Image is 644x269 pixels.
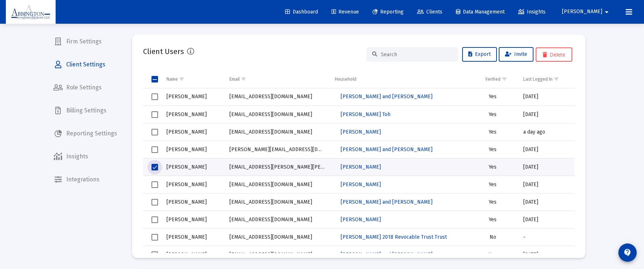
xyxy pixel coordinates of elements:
td: Column Email [224,70,330,88]
td: [PERSON_NAME] [161,211,224,228]
td: Column Name [161,70,224,88]
button: [PERSON_NAME] and [PERSON_NAME] [335,142,438,157]
button: [PERSON_NAME] [335,177,387,192]
div: Yes [473,111,513,118]
div: Yes [473,146,513,153]
div: Select row [151,199,158,205]
span: Show filter options for column 'Last Logged In' [554,76,559,82]
td: [EMAIL_ADDRESS][DOMAIN_NAME] [224,88,330,106]
button: Export [462,47,497,62]
div: Select row [151,146,158,153]
div: Select row [151,93,158,100]
a: Client Settings [48,56,123,73]
td: [PERSON_NAME] [161,141,224,158]
span: [PERSON_NAME] [341,181,381,188]
mat-icon: contact_support [623,248,632,257]
td: Column Verified [468,70,518,88]
a: Role Settings [48,79,123,96]
button: [PERSON_NAME] [335,160,387,174]
td: Column Household [330,70,467,88]
span: [PERSON_NAME] and [PERSON_NAME] [341,251,433,258]
a: Insights [48,148,123,165]
img: Dashboard [11,5,50,19]
div: Email [229,76,240,82]
div: [DATE] [523,216,568,223]
div: Select row [151,216,158,223]
td: [EMAIL_ADDRESS][PERSON_NAME][PERSON_NAME][DOMAIN_NAME] [224,158,330,176]
td: [EMAIL_ADDRESS][DOMAIN_NAME] [224,211,330,228]
div: [DATE] [523,181,568,188]
div: Yes [473,93,513,100]
button: Delete [536,47,572,62]
span: [PERSON_NAME] [341,216,381,223]
div: Select row [151,111,158,118]
div: - [523,234,568,241]
td: [PERSON_NAME] [161,123,224,141]
td: [PERSON_NAME] [161,88,224,106]
a: Dashboard [279,5,324,19]
button: [PERSON_NAME] and [PERSON_NAME] [335,195,438,210]
button: Invite [499,47,533,62]
td: [PERSON_NAME] [161,193,224,211]
td: [EMAIL_ADDRESS][DOMAIN_NAME] [224,193,330,211]
div: Data grid [143,70,574,253]
mat-icon: arrow_drop_down [602,5,611,19]
td: [EMAIL_ADDRESS][DOMAIN_NAME] [224,106,330,123]
span: [PERSON_NAME] and [PERSON_NAME] [341,146,433,153]
span: Show filter options for column 'Verified' [502,76,507,82]
a: Insights [512,5,551,19]
div: a day ago [523,128,568,136]
span: Firm Settings [48,33,123,50]
td: [EMAIL_ADDRESS][DOMAIN_NAME] [224,176,330,193]
div: Select row [151,234,158,241]
td: [PERSON_NAME] [161,228,224,246]
div: [DATE] [523,111,568,118]
div: Yes [473,216,513,223]
span: [PERSON_NAME] and [PERSON_NAME] [341,199,433,205]
div: Yes [473,128,513,136]
span: [PERSON_NAME] Toh [341,111,390,118]
td: Column Last Logged In [518,70,573,88]
div: [DATE] [523,251,568,258]
div: [DATE] [523,146,568,153]
span: Billing Settings [48,102,123,119]
span: Revenue [332,9,359,15]
h2: Client Users [143,46,184,57]
span: [PERSON_NAME] and [PERSON_NAME] [341,93,433,100]
a: Reporting Settings [48,125,123,142]
button: [PERSON_NAME] and [PERSON_NAME] [335,89,438,104]
button: [PERSON_NAME] [335,125,387,139]
div: Name [166,76,178,82]
button: [PERSON_NAME] Toh [335,107,396,122]
div: [DATE] [523,199,568,206]
span: Invite [505,51,527,57]
a: Data Management [450,5,510,19]
td: [EMAIL_ADDRESS][DOMAIN_NAME] [224,123,330,141]
div: Yes [473,164,513,171]
button: [PERSON_NAME] 2018 Revocable Trust Trust [335,230,453,245]
span: Show filter options for column 'Email' [241,76,246,82]
div: Yes [473,251,513,258]
div: Yes [473,181,513,188]
span: Export [468,51,491,57]
td: [PERSON_NAME] [161,158,224,176]
span: [PERSON_NAME] [341,129,381,135]
td: [EMAIL_ADDRESS][DOMAIN_NAME] [224,246,330,264]
div: Select row [151,181,158,188]
input: Search [381,51,453,58]
button: [PERSON_NAME] and [PERSON_NAME] [335,247,438,262]
div: Last Logged In [523,76,553,82]
div: Verified [485,76,501,82]
div: Select all [151,76,158,82]
div: No [473,234,513,241]
span: Reporting [372,9,404,15]
td: [PERSON_NAME] [161,246,224,264]
div: Select row [151,129,158,135]
span: [PERSON_NAME] 2018 Revocable Trust Trust [341,234,447,240]
td: [PERSON_NAME] [161,106,224,123]
div: Select row [151,164,158,170]
td: [PERSON_NAME][EMAIL_ADDRESS][DOMAIN_NAME] [224,141,330,158]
